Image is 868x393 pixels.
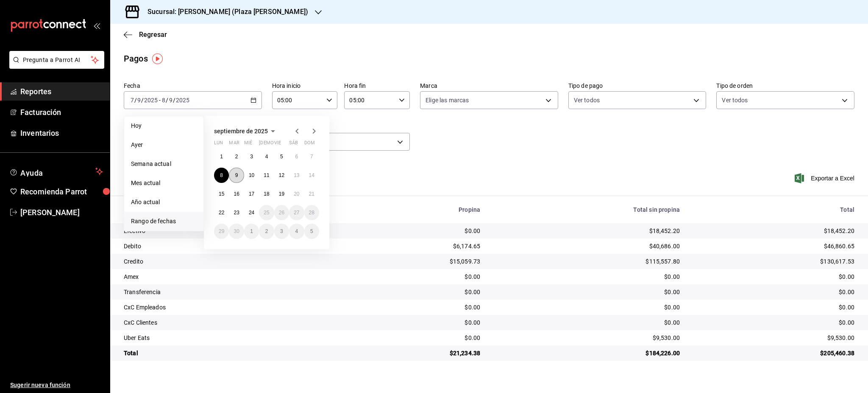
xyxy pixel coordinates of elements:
label: Hora fin [344,83,410,89]
a: Pregunta a Parrot AI [6,62,104,70]
div: $0.00 [494,303,680,312]
div: $21,234.38 [347,349,481,357]
div: Total sin propina [494,206,680,213]
abbr: 16 de septiembre de 2025 [234,191,239,197]
abbr: 25 de septiembre de 2025 [264,210,269,216]
abbr: miércoles [244,140,252,149]
abbr: 13 de septiembre de 2025 [294,172,299,178]
label: Fecha [124,83,262,89]
button: 7 de septiembre de 2025 [304,149,319,164]
label: Tipo de pago [568,83,707,89]
div: $0.00 [347,334,481,342]
div: Uber Eats [124,334,333,342]
div: Amex [124,272,333,281]
abbr: 30 de septiembre de 2025 [234,228,239,234]
abbr: martes [229,140,239,149]
abbr: jueves [259,140,309,149]
div: Propina [347,206,481,213]
div: $9,530.00 [494,334,680,342]
abbr: sábado [289,140,298,149]
span: Mes actual [131,179,197,188]
button: Pregunta a Parrot AI [9,51,104,69]
div: $0.00 [693,272,854,281]
abbr: 3 de octubre de 2025 [280,228,283,234]
span: Ayer [131,140,197,149]
abbr: 10 de septiembre de 2025 [249,172,254,178]
abbr: 17 de septiembre de 2025 [249,191,254,197]
button: 29 de septiembre de 2025 [214,224,229,239]
abbr: 9 de septiembre de 2025 [235,172,238,178]
div: $46,860.65 [693,242,854,250]
button: 18 de septiembre de 2025 [259,186,274,202]
abbr: 11 de septiembre de 2025 [264,172,269,178]
button: 22 de septiembre de 2025 [214,205,229,220]
button: 10 de septiembre de 2025 [244,168,259,183]
span: Exportar a Excel [796,173,854,183]
abbr: 4 de septiembre de 2025 [265,154,268,160]
div: $130,617.53 [693,257,854,266]
label: Marca [420,83,558,89]
abbr: 15 de septiembre de 2025 [219,191,224,197]
button: 15 de septiembre de 2025 [214,186,229,202]
abbr: 23 de septiembre de 2025 [234,210,239,216]
span: - [159,97,161,104]
button: 27 de septiembre de 2025 [289,205,304,220]
span: Regresar [139,31,167,39]
span: Elige las marcas [426,96,469,104]
label: Hora inicio [272,83,338,89]
abbr: 26 de septiembre de 2025 [279,210,284,216]
div: $0.00 [693,303,854,312]
span: Sugerir nueva función [10,381,103,390]
div: $40,686.00 [494,242,680,250]
div: Transferencia [124,288,333,296]
abbr: 2 de septiembre de 2025 [235,154,238,160]
span: Hoy [131,121,197,130]
div: CxC Empleados [124,303,333,312]
abbr: 3 de septiembre de 2025 [250,154,253,160]
div: Debito [124,242,333,250]
span: Recomienda Parrot [20,186,103,197]
input: ---- [175,97,190,104]
button: 5 de octubre de 2025 [304,224,319,239]
abbr: 22 de septiembre de 2025 [219,210,224,216]
button: 14 de septiembre de 2025 [304,168,319,183]
span: Ayuda [20,166,92,177]
span: Ver todos [722,96,748,104]
button: 11 de septiembre de 2025 [259,168,274,183]
button: 2 de octubre de 2025 [259,224,274,239]
div: $0.00 [693,288,854,296]
abbr: viernes [274,140,281,149]
label: Tipo de orden [716,83,854,89]
abbr: 27 de septiembre de 2025 [294,210,299,216]
img: Tooltip marker [152,53,163,64]
abbr: 1 de septiembre de 2025 [220,154,223,160]
div: $0.00 [347,288,481,296]
span: Rango de fechas [131,217,197,226]
input: -- [161,97,166,104]
div: $0.00 [347,318,481,327]
button: 4 de octubre de 2025 [289,224,304,239]
button: 13 de septiembre de 2025 [289,168,304,183]
abbr: 2 de octubre de 2025 [265,228,268,234]
abbr: 14 de septiembre de 2025 [309,172,314,178]
span: Reportes [20,86,103,97]
div: $205,460.38 [693,349,854,357]
button: 17 de septiembre de 2025 [244,186,259,202]
span: [PERSON_NAME] [20,207,103,218]
div: Total [124,349,333,357]
div: CxC Clientes [124,318,333,327]
input: -- [169,97,173,104]
span: Inventarios [20,127,103,139]
button: 19 de septiembre de 2025 [274,186,289,202]
abbr: 12 de septiembre de 2025 [279,172,284,178]
abbr: 18 de septiembre de 2025 [264,191,269,197]
div: $15,059.73 [347,257,481,266]
abbr: domingo [304,140,315,149]
button: 21 de septiembre de 2025 [304,186,319,202]
button: septiembre de 2025 [214,126,278,136]
abbr: 5 de octubre de 2025 [310,228,313,234]
button: 3 de octubre de 2025 [274,224,289,239]
button: 25 de septiembre de 2025 [259,205,274,220]
div: $115,557.80 [494,257,680,266]
button: 5 de septiembre de 2025 [274,149,289,164]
